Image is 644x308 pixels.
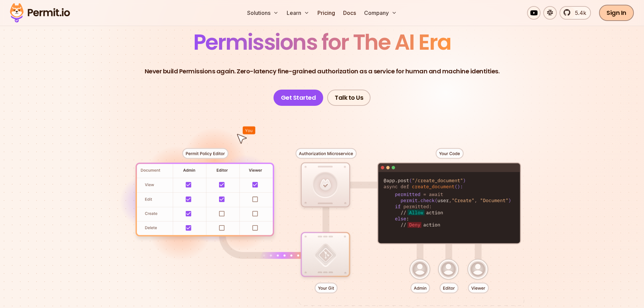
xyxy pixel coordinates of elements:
button: Company [361,6,400,20]
p: Never build Permissions again. Zero-latency fine-grained authorization as a service for human and... [145,67,500,76]
img: Permit logo [7,1,73,24]
a: Sign In [599,5,634,21]
a: 5.4k [559,6,591,20]
a: Talk to Us [327,90,371,106]
span: Permissions for The AI Era [193,27,451,57]
a: Docs [340,6,359,20]
a: Get Started [273,90,324,106]
a: Pricing [315,6,338,20]
span: 5.4k [571,9,586,17]
button: Learn [284,6,312,20]
button: Solutions [244,6,281,20]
